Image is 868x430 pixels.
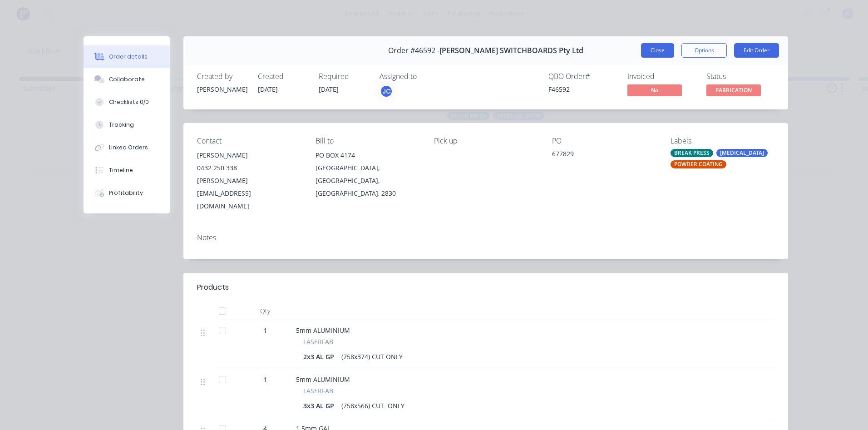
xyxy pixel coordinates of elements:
[303,399,338,412] div: 3x3 AL GP
[548,72,616,81] div: QBO Order #
[197,137,301,145] div: Contact
[84,159,170,182] button: Timeline
[296,326,350,335] span: 5mm ALUMINIUM
[338,399,408,412] div: (758x566) CUT ONLY
[303,386,333,395] span: LASERFAB
[627,84,682,96] span: No
[338,350,406,363] div: (758x374) CUT ONLY
[316,137,419,145] div: Bill to
[197,162,301,174] div: 0432 250 338
[734,43,779,58] button: Edit Order
[716,149,768,157] div: [MEDICAL_DATA]
[671,160,726,168] div: POWDER COATING
[109,143,148,152] div: Linked Orders
[109,98,149,106] div: Checklists 0/0
[627,72,695,81] div: Invoiced
[303,350,338,363] div: 2x3 AL GP
[706,84,761,96] span: FABRICATION
[552,149,656,162] div: 677829
[319,85,339,94] span: [DATE]
[197,72,247,81] div: Created by
[84,68,170,91] button: Collaborate
[84,136,170,159] button: Linked Orders
[671,137,774,145] div: Labels
[258,72,308,81] div: Created
[84,182,170,204] button: Profitability
[548,84,616,94] div: F46592
[706,84,761,98] button: FABRICATION
[109,189,143,197] div: Profitability
[84,114,170,136] button: Tracking
[109,53,148,61] div: Order details
[434,137,538,145] div: Pick up
[388,46,439,55] span: Order #46592 -
[552,137,656,145] div: PO
[296,375,350,384] span: 5mm ALUMINIUM
[706,72,774,81] div: Status
[197,174,301,213] div: [PERSON_NAME][EMAIL_ADDRESS][DOMAIN_NAME]
[316,162,419,200] div: [GEOGRAPHIC_DATA], [GEOGRAPHIC_DATA], [GEOGRAPHIC_DATA], 2830
[671,149,713,157] div: BREAK PRESS
[84,91,170,114] button: Checklists 0/0
[380,72,470,81] div: Assigned to
[316,149,419,200] div: PO BOX 4174[GEOGRAPHIC_DATA], [GEOGRAPHIC_DATA], [GEOGRAPHIC_DATA], 2830
[197,282,229,293] div: Products
[641,43,674,58] button: Close
[263,375,267,384] span: 1
[439,46,583,55] span: [PERSON_NAME] SWITCHBOARDS Pty Ltd
[109,75,145,84] div: Collaborate
[197,84,247,94] div: [PERSON_NAME]
[316,149,419,162] div: PO BOX 4174
[197,149,301,213] div: [PERSON_NAME]0432 250 338[PERSON_NAME][EMAIL_ADDRESS][DOMAIN_NAME]
[197,233,774,242] div: Notes
[380,84,393,98] button: JC
[263,326,267,335] span: 1
[238,302,292,320] div: Qty
[258,85,278,94] span: [DATE]
[681,43,727,58] button: Options
[319,72,369,81] div: Required
[84,45,170,68] button: Order details
[109,121,134,129] div: Tracking
[197,149,301,162] div: [PERSON_NAME]
[109,166,133,174] div: Timeline
[303,337,333,346] span: LASERFAB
